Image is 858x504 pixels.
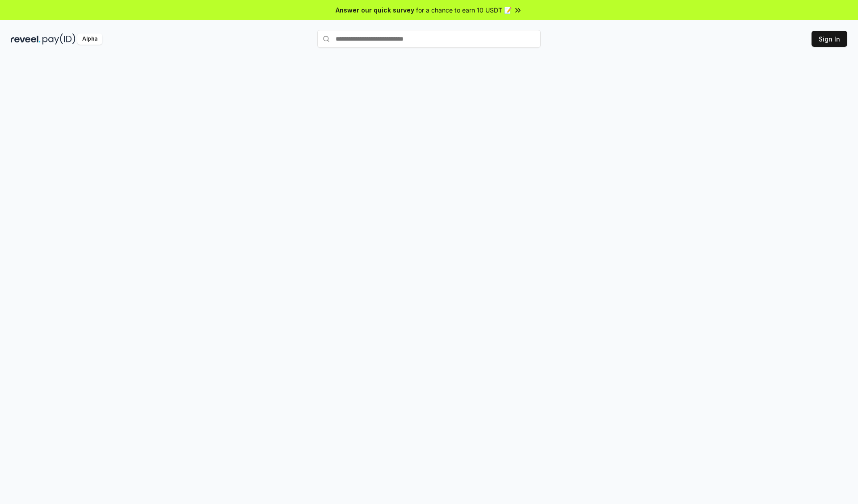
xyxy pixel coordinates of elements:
img: pay_id [42,33,76,45]
span: for a chance to earn 10 USDT 📝 [416,5,512,15]
div: Alpha [77,33,102,45]
img: reveel_dark [11,33,41,45]
span: Answer our quick survey [336,5,414,15]
button: Sign In [812,31,847,47]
